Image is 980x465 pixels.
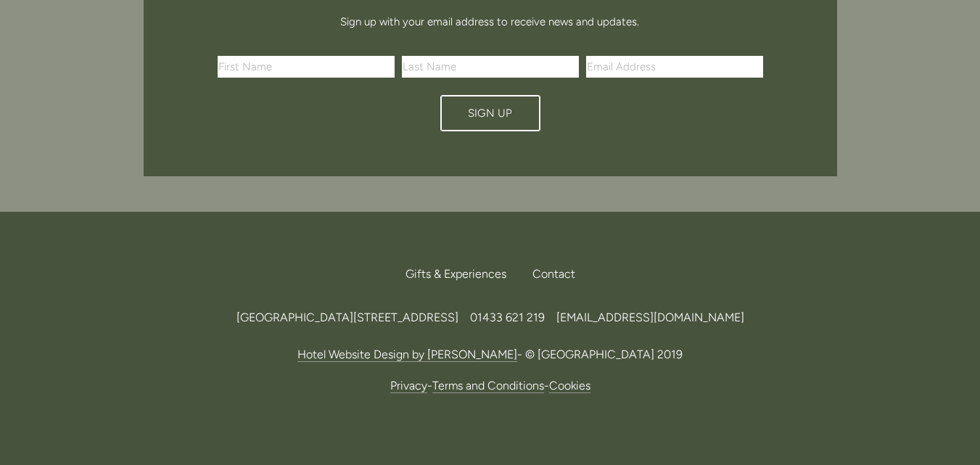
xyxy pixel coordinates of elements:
[468,107,512,120] span: Sign Up
[390,379,427,393] a: Privacy
[223,13,758,30] p: Sign up with your email address to receive news and updates.
[402,56,579,78] input: Last Name
[144,345,837,364] p: - © [GEOGRAPHIC_DATA] 2019
[236,310,458,324] span: [GEOGRAPHIC_DATA][STREET_ADDRESS]
[470,310,545,324] span: 01433 621 219
[549,379,590,393] a: Cookies
[521,258,575,290] div: Contact
[144,376,837,395] p: - -
[556,310,744,324] a: [EMAIL_ADDRESS][DOMAIN_NAME]
[432,379,544,393] a: Terms and Conditions
[297,347,517,362] a: Hotel Website Design by [PERSON_NAME]
[218,56,395,78] input: First Name
[586,56,763,78] input: Email Address
[405,267,506,281] span: Gifts & Experiences
[405,258,518,290] a: Gifts & Experiences
[440,95,540,131] button: Sign Up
